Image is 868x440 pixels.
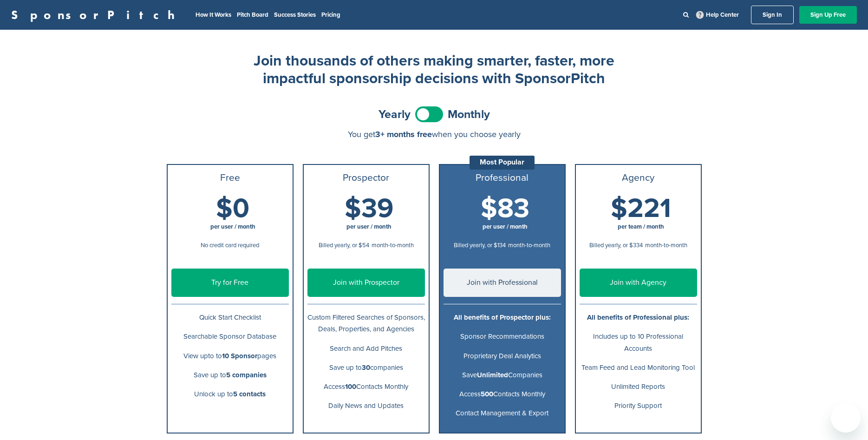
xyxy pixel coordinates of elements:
span: 3+ months free [375,129,432,139]
b: 5 companies [226,371,267,379]
p: Save Companies [444,369,561,381]
a: Join with Professional [444,269,561,297]
span: $83 [481,192,529,225]
p: Unlock up to [171,388,289,400]
p: Save up to companies [307,362,425,374]
div: Most Popular [470,156,535,170]
b: 30 [362,363,370,372]
a: Sign Up Free [799,6,857,24]
a: How It Works [196,11,231,19]
span: $221 [611,192,671,225]
p: Sponsor Recommendations [444,331,561,342]
a: Pitch Board [237,11,268,19]
h3: Free [171,172,289,184]
a: Help Center [694,9,741,20]
span: $0 [216,192,249,225]
span: per user / month [483,223,528,230]
span: Billed yearly, or $54 [319,242,369,249]
span: Monthly [448,109,490,120]
p: Search and Add Pitches [307,343,425,355]
span: $39 [345,192,393,225]
span: Yearly [379,109,411,120]
b: All benefits of Prospector plus: [454,313,551,322]
span: per user / month [210,223,255,230]
p: Access Contacts Monthly [307,381,425,393]
iframe: Button to launch messaging window [831,403,861,433]
p: Priority Support [580,400,697,412]
a: Join with Prospector [307,269,425,297]
span: month-to-month [645,242,687,249]
span: month-to-month [372,242,414,249]
span: per user / month [346,223,392,230]
a: SponsorPitch [11,9,181,21]
p: Daily News and Updates [307,400,425,412]
span: Billed yearly, or $134 [454,242,506,249]
b: Unlimited [477,371,508,379]
span: month-to-month [508,242,550,249]
p: View upto to pages [171,350,289,362]
b: 5 contacts [233,390,266,398]
b: 100 [345,382,356,391]
b: 500 [481,390,493,398]
b: All benefits of Professional plus: [587,313,689,322]
p: Proprietary Deal Analytics [444,350,561,362]
h2: Join thousands of others making smarter, faster, more impactful sponsorship decisions with Sponso... [248,52,620,88]
span: No credit card required [201,242,259,249]
h3: Professional [444,172,561,184]
p: Includes up to 10 Professional Accounts [580,331,697,354]
a: Sign In [751,6,794,24]
p: Quick Start Checklist [171,312,289,323]
a: Success Stories [274,11,316,19]
h3: Agency [580,172,697,184]
h3: Prospector [307,172,425,184]
p: Access Contacts Monthly [444,388,561,400]
a: Pricing [321,11,340,19]
a: Try for Free [171,269,289,297]
p: Team Feed and Lead Monitoring Tool [580,362,697,374]
p: Save up to [171,369,289,381]
p: Contact Management & Export [444,407,561,419]
b: 10 Sponsor [222,352,257,360]
a: Join with Agency [580,269,697,297]
div: You get when you choose yearly [167,130,702,139]
p: Unlimited Reports [580,381,697,393]
span: Billed yearly, or $334 [589,242,643,249]
p: Custom Filtered Searches of Sponsors, Deals, Properties, and Agencies [307,312,425,335]
p: Searchable Sponsor Database [171,331,289,342]
span: per team / month [618,223,664,230]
